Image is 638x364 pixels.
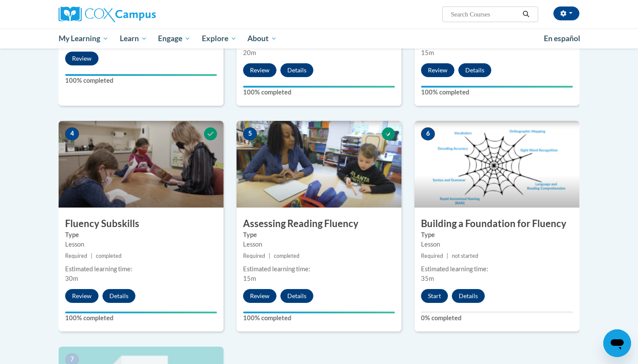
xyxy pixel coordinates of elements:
span: Required [421,253,443,259]
span: | [447,253,448,259]
span: not started [452,253,478,259]
span: 30m [65,275,78,282]
h3: Fluency Subskills [59,217,224,231]
span: 4 [65,127,79,140]
a: Cox Campus [59,6,224,22]
span: 20m [243,49,256,56]
label: 100% completed [243,88,395,97]
label: Type [65,230,217,240]
iframe: Button to launch messaging window [603,329,631,357]
a: My Learning [53,29,114,49]
span: 15m [421,49,434,56]
img: Course Image [414,121,579,208]
a: Explore [196,29,242,49]
a: Engage [152,29,196,49]
div: Your progress [65,74,217,76]
div: Lesson [421,240,573,249]
span: | [269,253,270,259]
div: Your progress [421,86,573,88]
span: 35m [421,275,434,282]
input: Search Courses [450,9,520,19]
label: Type [243,230,395,240]
button: Details [280,289,313,303]
img: Cox Campus [59,6,156,22]
span: My Learning [59,33,109,44]
span: completed [96,253,122,259]
span: Explore [202,33,237,44]
label: 100% completed [421,88,573,97]
button: Review [65,52,99,65]
div: Estimated learning time: [421,264,573,274]
span: 15m [243,275,256,282]
span: Learn [120,33,147,44]
div: Estimated learning time: [243,264,395,274]
h3: Building a Foundation for Fluency [414,217,579,231]
a: Learn [114,29,153,49]
div: Your progress [65,312,217,313]
h3: Assessing Reading Fluency [237,217,401,231]
button: Details [102,289,135,303]
span: | [91,253,92,259]
button: Review [243,289,276,303]
button: Account Settings [553,6,579,20]
div: Your progress [243,86,395,88]
div: Your progress [243,312,395,313]
label: 100% completed [65,76,217,85]
button: Review [65,289,99,303]
img: Course Image [237,121,401,208]
button: Details [280,63,313,77]
span: Required [65,253,87,259]
a: About [242,29,283,49]
a: En español [538,29,586,48]
span: En español [544,34,580,43]
button: Start [421,289,448,303]
div: Main menu [46,29,592,49]
label: 0% completed [421,313,573,323]
span: About [247,33,277,44]
label: 100% completed [243,313,395,323]
div: Estimated learning time: [65,264,217,274]
label: Type [421,230,573,240]
span: 6 [421,127,435,140]
button: Review [243,63,276,77]
div: Lesson [65,240,217,249]
span: Engage [158,33,191,44]
span: completed [274,253,299,259]
button: Search [520,9,533,19]
label: 100% completed [65,313,217,323]
button: Details [458,63,491,77]
img: Course Image [59,121,224,208]
div: Lesson [243,240,395,249]
button: Review [421,63,454,77]
span: Required [243,253,265,259]
span: 5 [243,127,257,140]
button: Details [452,289,485,303]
